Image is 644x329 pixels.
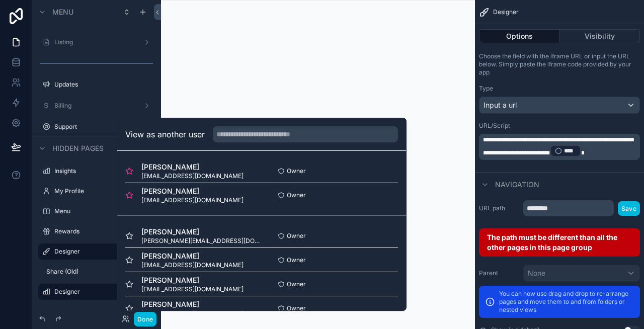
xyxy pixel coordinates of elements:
p: Choose the field with the iframe URL or input the URL below. Simply paste the iframe code provide... [479,52,640,76]
label: Share (Old) [46,268,149,276]
span: [EMAIL_ADDRESS][DOMAIN_NAME] [141,172,244,180]
p: You can now use drag and drop to re-arrange pages and move them to and from folders or nested views [499,290,634,314]
label: Listing [54,38,135,46]
button: Input a url [479,97,640,114]
span: Owner [287,191,306,199]
span: [PERSON_NAME][EMAIL_ADDRESS][DOMAIN_NAME] [141,237,262,245]
span: Hidden pages [52,143,104,153]
button: Options [479,29,560,43]
label: Support [54,123,149,131]
span: [PERSON_NAME] [141,162,244,172]
span: [PERSON_NAME] [141,227,262,237]
span: Owner [287,280,306,288]
label: Updates [54,80,149,89]
label: URL/Script [479,122,510,130]
label: URL path [479,204,519,212]
span: [PERSON_NAME] [141,299,244,309]
label: Insights [54,167,135,175]
span: Designer [493,8,519,16]
label: Rewards [54,227,149,235]
button: None [523,265,640,282]
span: Owner [287,256,306,264]
h2: View as another user [125,128,205,140]
span: [PERSON_NAME] [141,186,244,196]
label: Type [479,85,493,93]
label: Parent [479,269,519,277]
span: Owner [287,304,306,312]
div: scrollable content [479,134,640,160]
label: Designer [54,288,149,296]
span: [EMAIL_ADDRESS][DOMAIN_NAME] [141,196,244,204]
span: Owner [287,232,306,240]
span: [EMAIL_ADDRESS][DOMAIN_NAME] [141,285,244,293]
label: Designer [54,248,149,256]
button: Save [618,201,640,216]
span: [PERSON_NAME] [141,275,244,285]
span: [EMAIL_ADDRESS][DOMAIN_NAME] [141,261,244,269]
span: [EMAIL_ADDRESS][DOMAIN_NAME] [141,309,244,317]
button: Done [134,312,156,326]
button: Visibility [560,29,640,43]
label: My Profile [54,187,149,195]
span: Navigation [495,180,539,190]
div: The path must be different than all the other pages in this page group [479,228,640,257]
span: [PERSON_NAME] [141,251,244,261]
span: Menu [52,7,73,17]
label: Menu [54,207,135,215]
span: Owner [287,167,306,175]
label: Billing [54,102,135,110]
span: None [528,268,545,278]
span: Input a url [484,100,517,110]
